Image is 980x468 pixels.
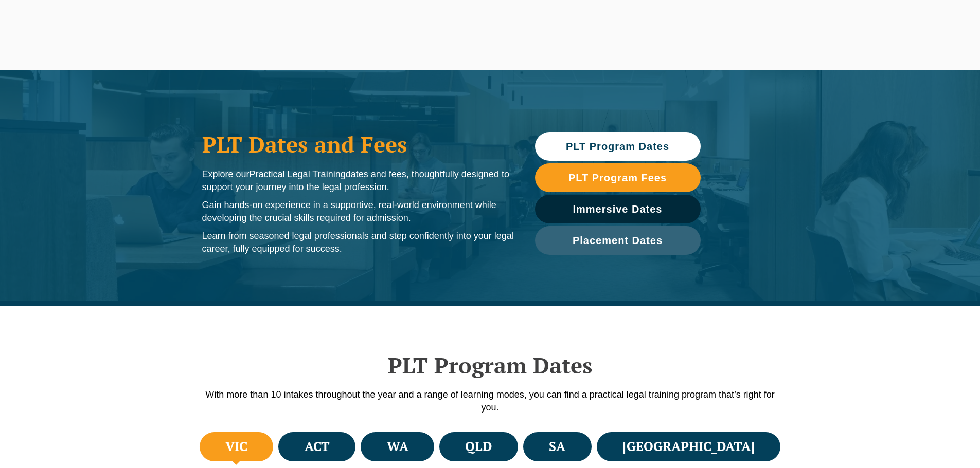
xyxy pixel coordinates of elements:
h4: ACT [305,438,330,455]
span: Placement Dates [573,235,663,246]
span: Practical Legal Training [250,169,346,179]
p: Gain hands-on experience in a supportive, real-world environment while developing the crucial ski... [202,199,514,224]
h4: [GEOGRAPHIC_DATA] [622,438,755,455]
span: PLT Program Dates [566,141,669,152]
h1: PLT Dates and Fees [202,132,514,157]
a: Placement Dates [535,226,701,255]
h4: QLD [465,438,492,455]
h4: SA [549,438,565,455]
h4: VIC [225,438,247,455]
a: PLT Program Dates [535,132,701,161]
h2: PLT Program Dates [197,352,783,378]
a: Immersive Dates [535,195,701,223]
p: With more than 10 intakes throughout the year and a range of learning modes, you can find a pract... [197,388,783,414]
p: Explore our dates and fees, thoughtfully designed to support your journey into the legal profession. [202,168,514,194]
a: PLT Program Fees [535,163,701,192]
span: PLT Program Fees [568,173,667,183]
h4: WA [387,438,408,455]
span: Immersive Dates [573,204,663,214]
p: Learn from seasoned legal professionals and step confidently into your legal career, fully equipp... [202,230,514,255]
